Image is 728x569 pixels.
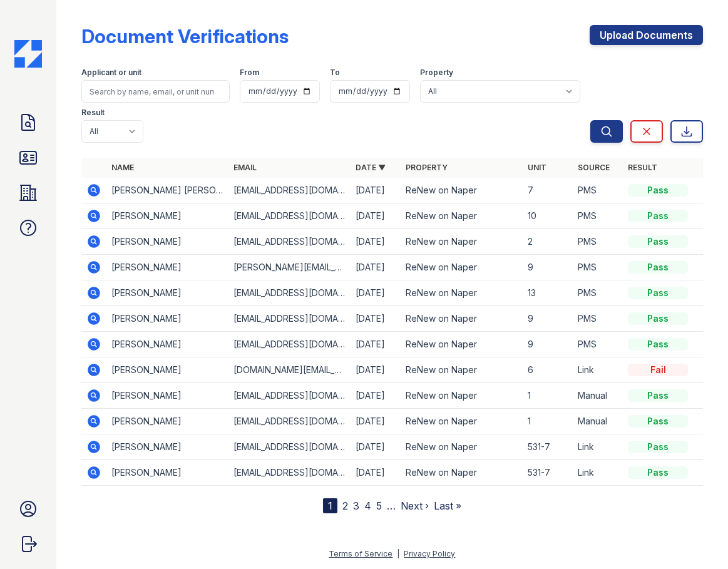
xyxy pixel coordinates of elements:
td: [DOMAIN_NAME][EMAIL_ADDRESS][DOMAIN_NAME] [228,357,351,383]
a: Email [233,163,257,172]
td: [EMAIL_ADDRESS][DOMAIN_NAME] [228,434,351,460]
td: PMS [573,255,623,280]
td: [PERSON_NAME] [106,357,228,383]
label: Property [420,68,453,78]
a: Terms of Service [329,549,392,558]
td: 9 [523,332,573,357]
td: [DATE] [351,332,401,357]
td: [EMAIL_ADDRESS][DOMAIN_NAME] [228,460,351,486]
a: Privacy Policy [404,549,455,558]
td: [DATE] [351,383,401,409]
div: Pass [628,389,688,402]
div: Fail [628,364,688,376]
div: 1 [323,498,337,513]
td: [EMAIL_ADDRESS][DOMAIN_NAME] [228,203,351,229]
td: [DATE] [351,178,401,203]
td: [PERSON_NAME] [106,306,228,332]
td: PMS [573,178,623,203]
td: ReNew on Naper [401,280,523,306]
a: 2 [342,500,348,512]
td: [PERSON_NAME] [106,332,228,357]
a: 5 [376,500,382,512]
td: Manual [573,383,623,409]
td: ReNew on Naper [401,203,523,229]
td: 531-7 [523,460,573,486]
a: Next › [401,500,429,512]
td: ReNew on Naper [401,229,523,255]
td: Link [573,434,623,460]
td: 9 [523,255,573,280]
td: 1 [523,383,573,409]
td: ReNew on Naper [401,306,523,332]
div: Pass [628,235,688,248]
td: [EMAIL_ADDRESS][DOMAIN_NAME] [228,383,351,409]
a: 3 [353,500,359,512]
td: ReNew on Naper [401,383,523,409]
td: 10 [523,203,573,229]
td: [DATE] [351,306,401,332]
td: [DATE] [351,357,401,383]
td: [EMAIL_ADDRESS][DOMAIN_NAME] [228,332,351,357]
td: PMS [573,332,623,357]
td: [PERSON_NAME] [106,255,228,280]
td: [PERSON_NAME] [106,434,228,460]
td: Link [573,357,623,383]
label: Result [81,108,105,118]
td: [PERSON_NAME] [106,280,228,306]
a: Unit [528,163,546,172]
img: CE_Icon_Blue-c292c112584629df590d857e76928e9f676e5b41ef8f769ba2f05ee15b207248.png [14,40,42,68]
td: ReNew on Naper [401,434,523,460]
div: Pass [628,415,688,428]
a: 4 [364,500,371,512]
td: [DATE] [351,409,401,434]
td: [DATE] [351,280,401,306]
div: Pass [628,312,688,325]
td: ReNew on Naper [401,357,523,383]
div: Pass [628,184,688,197]
td: PMS [573,306,623,332]
td: [DATE] [351,434,401,460]
td: 9 [523,306,573,332]
td: [PERSON_NAME] [106,383,228,409]
a: Date ▼ [356,163,386,172]
label: To [330,68,340,78]
a: Source [578,163,610,172]
td: [DATE] [351,229,401,255]
a: Property [406,163,448,172]
td: [EMAIL_ADDRESS][DOMAIN_NAME] [228,409,351,434]
td: ReNew on Naper [401,178,523,203]
a: Result [628,163,657,172]
td: [DATE] [351,203,401,229]
td: [PERSON_NAME] [106,460,228,486]
label: Applicant or unit [81,68,141,78]
td: [PERSON_NAME] [106,203,228,229]
td: ReNew on Naper [401,409,523,434]
div: Pass [628,441,688,453]
div: Pass [628,338,688,351]
td: [DATE] [351,460,401,486]
div: Pass [628,466,688,479]
td: [PERSON_NAME][EMAIL_ADDRESS][PERSON_NAME][DOMAIN_NAME] [228,255,351,280]
td: PMS [573,229,623,255]
div: Pass [628,261,688,274]
td: [PERSON_NAME] [PERSON_NAME] [106,178,228,203]
label: From [240,68,259,78]
td: 7 [523,178,573,203]
a: Last » [434,500,461,512]
td: 531-7 [523,434,573,460]
td: 13 [523,280,573,306]
td: [PERSON_NAME] [106,229,228,255]
td: [EMAIL_ADDRESS][DOMAIN_NAME] [228,178,351,203]
td: [DATE] [351,255,401,280]
td: [PERSON_NAME] [106,409,228,434]
td: [EMAIL_ADDRESS][DOMAIN_NAME] [228,306,351,332]
td: [EMAIL_ADDRESS][DOMAIN_NAME] [228,280,351,306]
a: Upload Documents [590,25,703,45]
td: ReNew on Naper [401,255,523,280]
td: PMS [573,280,623,306]
td: ReNew on Naper [401,460,523,486]
span: … [387,498,396,513]
td: 2 [523,229,573,255]
td: Manual [573,409,623,434]
td: 6 [523,357,573,383]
